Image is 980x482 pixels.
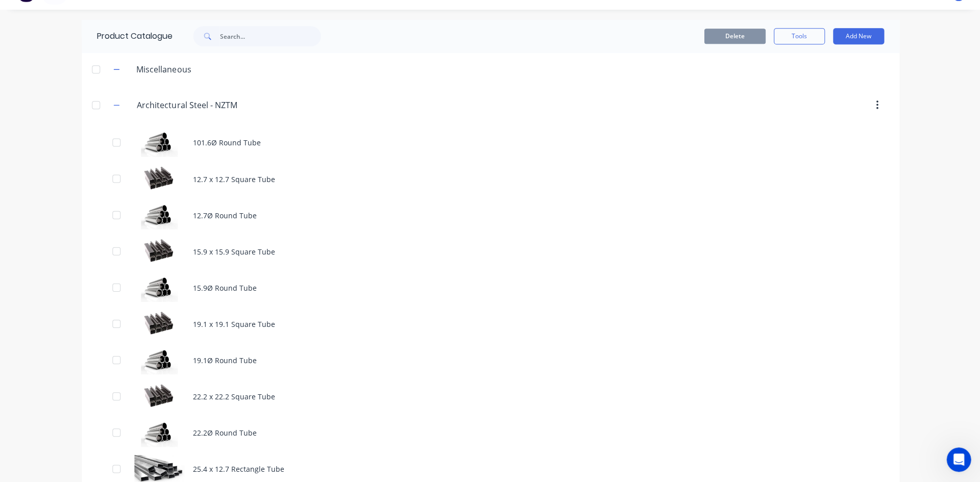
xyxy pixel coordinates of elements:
[82,306,898,342] div: 19.1 x 19.1 Square Tube19.1 x 19.1 Square Tube
[219,27,321,47] input: Search...
[128,64,199,76] div: Miscellaneous
[703,29,765,44] button: Delete
[82,197,898,234] div: 12.7Ø Round Tube12.7Ø Round Tube
[82,378,898,415] div: 22.2 x 22.2 Square Tube22.2 x 22.2 Square Tube
[137,99,258,112] input: Enter category name
[82,234,898,270] div: 15.9 x 15.9 Square Tube15.9 x 15.9 Square Tube
[82,415,898,451] div: 22.2Ø Round Tube22.2Ø Round Tube
[82,342,898,378] div: 19.1Ø Round Tube19.1Ø Round Tube
[82,270,898,306] div: 15.9Ø Round Tube15.9Ø Round Tube
[82,161,898,197] div: 12.7 x 12.7 Square Tube12.7 x 12.7 Square Tube
[773,29,824,45] button: Tools
[82,20,173,53] div: Product Catalogue
[945,447,970,472] iframe: Intercom live chat
[832,29,883,45] button: Add New
[82,125,898,161] div: 101.6Ø Round Tube101.6Ø Round Tube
